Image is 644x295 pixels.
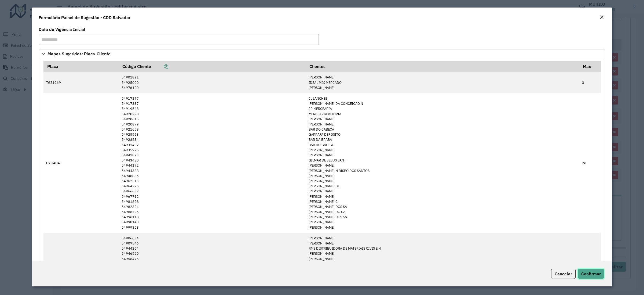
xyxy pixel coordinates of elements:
th: Placa [43,61,119,72]
td: 54906634 54909546 54944264 54946560 54956475 54958759 54966077 54966858 54967873 54969465 54969994 [119,233,306,295]
td: [PERSON_NAME] [PERSON_NAME] RMS DISTRIBUIDORA DE MATERIAIS CIVIS E H [PERSON_NAME] [PERSON_NAME] ... [306,233,579,295]
a: Copiar [151,64,168,69]
td: OVC5D48 [43,233,119,295]
th: Max [579,61,601,72]
td: 3 [579,72,601,93]
td: [PERSON_NAME] IDEAL MIX MERCADO [PERSON_NAME] [306,72,579,93]
span: Confirmar [581,271,601,276]
h4: Formulário Painel de Sugestão - CDD Salvador [39,14,130,21]
button: Cancelar [551,269,576,279]
span: Mapas Sugeridos: Placa-Cliente [47,52,111,56]
th: Código Cliente [119,61,306,72]
td: 54901821 54925000 54976120 [119,72,306,93]
button: Close [598,14,605,21]
td: 54917177 54917337 54919548 54920298 54920615 54920879 54921658 54925523 54928534 54931402 5493572... [119,93,306,233]
em: Fechar [599,15,604,19]
td: 11 [579,233,601,295]
th: Clientes [306,61,579,72]
td: JL LANCHES [PERSON_NAME] DA CONCEICAO N JR MERCEARIA MERCEARIA VITORIA [PERSON_NAME] [PERSON_NAME... [306,93,579,233]
td: OYO4H41 [43,93,119,233]
button: Confirmar [578,269,604,279]
a: Mapas Sugeridos: Placa-Cliente [39,49,605,58]
td: 26 [579,93,601,233]
label: Data de Vigência Inicial [39,26,85,33]
span: Cancelar [555,271,572,276]
td: TGZ1C69 [43,72,119,93]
